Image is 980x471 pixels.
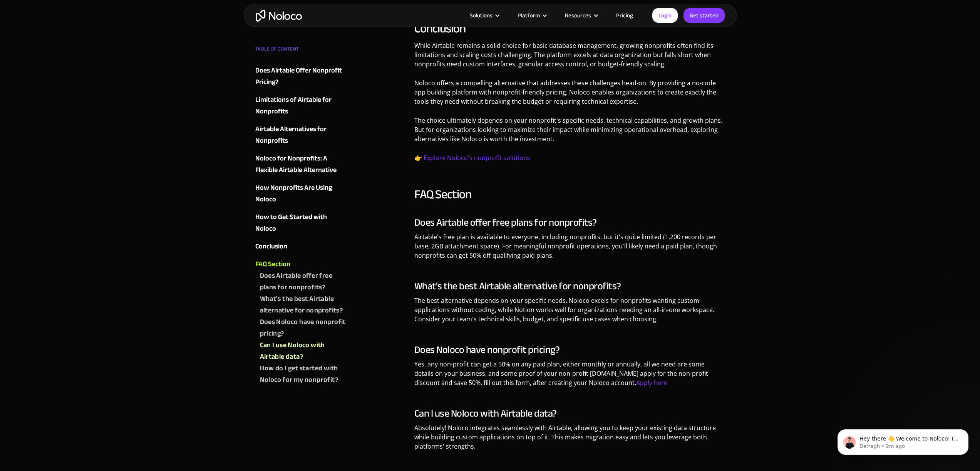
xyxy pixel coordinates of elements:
h3: Does Noloco have nonprofit pricing? [414,344,725,356]
a: Airtable Alternatives for Nonprofits [255,123,348,147]
a: Does Airtable Offer Nonprofit Pricing? [255,65,348,88]
a: Pricing [606,10,643,20]
h3: What's the best Airtable alternative for nonprofits? [414,280,725,292]
a: Limitations of Airtable for Nonprofits [255,94,348,117]
div: FAQ Section [255,258,290,270]
h3: Does Airtable offer free plans for nonprofits? [414,217,725,228]
a: How do I get started with Noloco for my nonprofit? [260,363,348,386]
p: While Airtable remains a solid choice for basic database management, growing nonprofits often fin... [414,41,725,74]
p: Noloco offers a compelling alternative that addresses these challenges head-on. By providing a no... [414,78,725,112]
div: Solutions [470,10,493,20]
a: Apply here [636,378,667,387]
a: Conclusion [255,241,348,252]
a: How to Get Started with Noloco [255,211,348,235]
div: Resources [555,10,606,20]
div: TABLE OF CONTENT [255,43,348,59]
div: Resources [565,10,591,20]
p: Yes, any non-profit can get a 50% on any paid plan, either monthly or annually, all we need are s... [414,360,725,393]
a: Login [652,8,678,23]
a: home [256,10,302,22]
a: Does Airtable offer free plans for nonprofits? [260,270,348,293]
p: Airtable's free plan is available to everyone, including nonprofits, but it's quite limited (1,20... [414,232,725,266]
h2: FAQ Section [414,187,725,202]
p: Absolutely! Noloco integrates seamlessly with Airtable, allowing you to keep your existing data s... [414,423,725,457]
iframe: Intercom notifications message [826,413,980,467]
div: Conclusion [255,241,287,252]
a: FAQ Section [255,258,348,270]
a: Can I use Noloco with Airtable data? [260,339,348,363]
a: How Nonprofits Are Using Noloco [255,182,348,205]
div: Solutions [460,10,508,20]
div: Platform [508,10,555,20]
p: The best alternative depends on your specific needs. Noloco excels for nonprofits wanting custom ... [414,296,725,329]
a: Does Noloco have nonprofit pricing? [260,316,348,339]
a: Noloco for Nonprofits: A Flexible Airtable Alternative [255,153,348,176]
div: Platform [518,10,540,20]
a: What's the best Airtable alternative for nonprofits? [260,293,348,316]
a: 👉 Explore Noloco's nonprofit solutions [414,154,530,162]
h2: Conclusion [414,21,725,36]
p: The choice ultimately depends on your nonprofit's specific needs, technical capabilities, and gro... [414,116,725,149]
h3: Can I use Noloco with Airtable data? [414,408,725,419]
a: Get started [683,8,725,23]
